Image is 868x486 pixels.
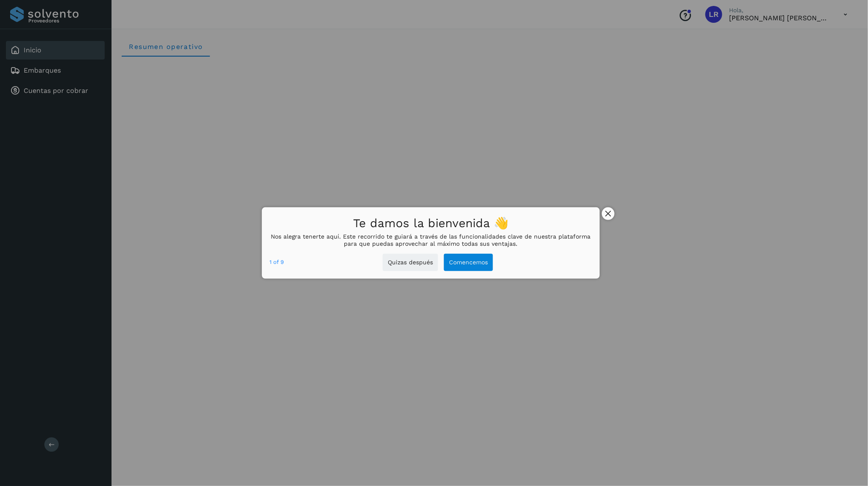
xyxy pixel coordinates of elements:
[269,214,592,233] h1: Te damos la bienvenida 👋
[602,207,615,220] button: close,
[269,258,284,267] div: 1 of 9
[383,254,438,271] button: Quizas después
[269,233,592,247] p: Nos alegra tenerte aquí. Este recorrido te guiará a través de las funcionalidades clave de nuestr...
[262,207,600,279] div: Te damos la bienvenida 👋Nos alegra tenerte aquí. Este recorrido te guiará a través de las funcion...
[444,254,493,271] button: Comencemos
[269,258,284,267] div: step 1 of 9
